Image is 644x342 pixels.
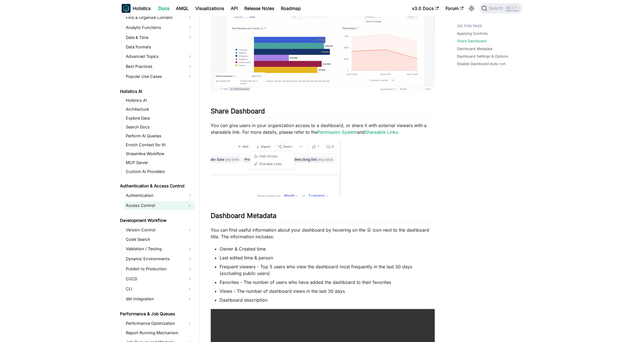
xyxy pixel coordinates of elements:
a: Dynamic Environments [124,254,195,263]
p: You can find useful information about your dashboard by hovering on the 🛈 icon next to the dashbo... [211,227,435,240]
a: Enrich Context for AI [124,141,195,149]
a: Shareable Links [365,129,398,135]
a: AMQL [173,4,192,13]
button: Expand sidebar category 'Access Control' [185,201,195,210]
a: Version Control [124,225,195,234]
a: Report Running Mechanism [124,329,195,337]
span: Search [487,6,506,11]
a: Search Docs [124,123,195,131]
a: Streamline Workflow [124,150,195,158]
a: HolisticsHolistics [122,4,151,13]
a: Date & Time [124,33,195,42]
a: API [227,4,241,13]
kbd: K [513,6,518,11]
a: Custom AI Providers [124,168,195,175]
a: Advanced Topics [124,52,195,61]
a: Permission System [318,129,357,135]
img: Holistics [122,4,131,13]
a: v3.0 Docs [409,4,442,13]
li: Owner & Created time [220,246,435,252]
li: Last edited time & person [220,254,435,261]
a: Validation / Testing [124,244,195,253]
a: Find & Organize Content [124,13,195,22]
a: Authentication & Access Control [118,182,195,190]
a: Disable Dashboard Auto-run [457,61,506,66]
a: Authentication [124,191,195,200]
li: Views - The number of dashboard views in the last 30 days [220,288,435,294]
a: Code Search [124,236,195,243]
button: Switch between dark and light mode (currently light mode) [467,4,476,13]
button: Search (Ctrl+K) [479,3,522,13]
a: CI/CD [124,274,195,283]
a: Access Control [124,201,185,210]
button: Expand sidebar category 'dbt Integration' [185,294,195,303]
a: Analytic Functions [124,23,195,32]
a: Architecture [124,105,195,113]
a: Development Workflow [118,217,195,224]
li: Frequent viewers - Top 5 users who view the dashboard most frequently in the last 30 days (exclud... [220,263,435,277]
a: Data Formats [124,43,195,51]
a: Holistics AI [118,88,195,95]
h2: Share Dashboard [211,107,435,118]
a: CLI [124,284,185,293]
button: Expand sidebar category 'Performance Optimization' [185,319,195,328]
a: Publish to Production [124,264,195,273]
a: Share Dashboard [457,38,486,44]
nav: Docs sidebar [116,17,200,342]
a: Release Notes [241,4,277,13]
a: Performance & Job Queues [118,310,195,318]
a: Applying Controls [457,31,488,36]
a: Dashboard Metadata [457,46,492,51]
a: Popular Use Cases [124,72,195,81]
a: Docs [155,4,173,13]
a: Performance Optimization [124,319,185,328]
a: Holistics AI [124,96,195,104]
a: Roadmap [277,4,304,13]
p: You can give users in your organization access to a dashboard, or share it with external viewers ... [211,122,435,135]
a: Forum [442,4,467,13]
h2: Dashboard Metadata [211,212,435,222]
button: Expand sidebar category 'CLI' [185,284,195,293]
b: Holistics [133,5,151,12]
a: MCP Server [124,159,195,167]
li: Favorites - The number of users who have added the dashboard to their favorites [220,279,435,286]
li: Dashboard description [220,297,435,303]
a: Dashboard Settings & Options [457,54,508,59]
a: Perform AI Queries [124,132,195,140]
a: Best Practices [124,62,195,71]
a: dbt Integration [124,294,185,303]
a: Explore Data [124,114,195,122]
a: Visualizations [192,4,227,13]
